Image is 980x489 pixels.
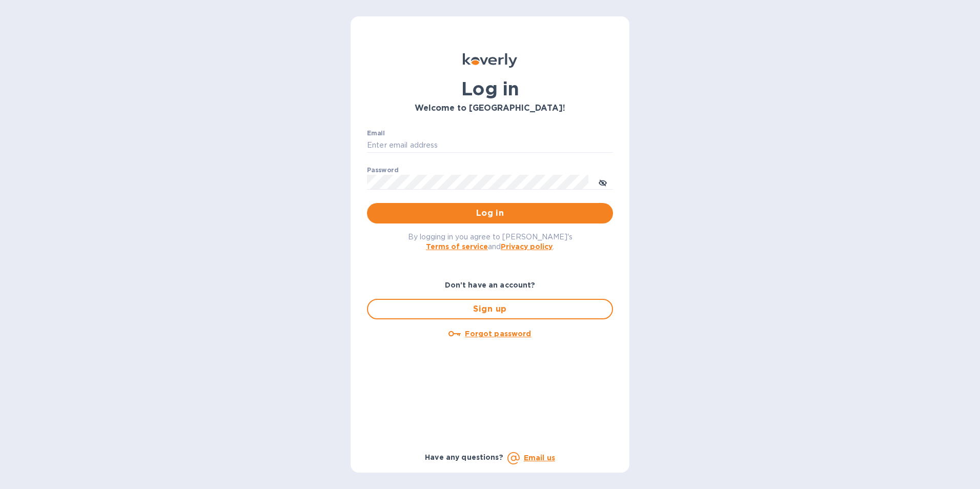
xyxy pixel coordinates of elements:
[425,453,503,461] b: Have any questions?
[367,138,613,153] input: Enter email address
[426,242,488,251] a: Terms of service
[524,454,555,462] a: Email us
[367,203,613,223] button: Log in
[367,167,398,173] label: Password
[376,303,604,315] span: Sign up
[408,233,573,251] span: By logging in you agree to [PERSON_NAME]'s and .
[501,242,553,251] a: Privacy policy
[367,130,385,136] label: Email
[463,53,517,68] img: Koverly
[465,330,531,338] u: Forgot password
[445,281,536,289] b: Don't have an account?
[367,299,613,319] button: Sign up
[367,104,613,113] h3: Welcome to [GEOGRAPHIC_DATA]!
[367,78,613,99] h1: Log in
[375,207,605,219] span: Log in
[593,172,613,192] button: toggle password visibility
